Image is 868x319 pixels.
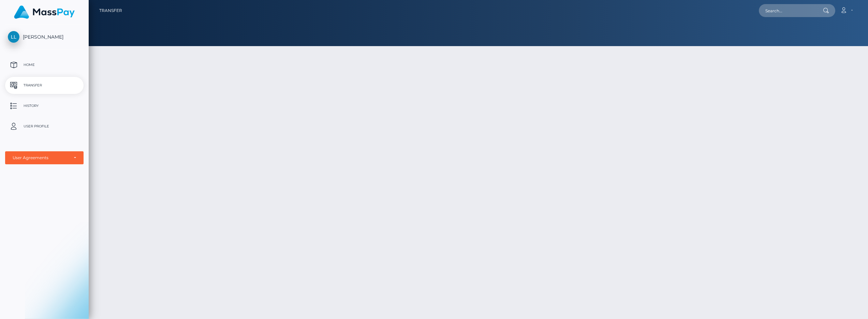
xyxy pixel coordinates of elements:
a: Transfer [5,77,84,94]
div: User Agreements [13,155,69,161]
p: Home [8,60,81,70]
a: User Profile [5,118,84,135]
p: History [8,101,81,111]
input: Search... [759,4,823,17]
a: History [5,97,84,114]
p: User Profile [8,121,81,131]
p: Transfer [8,80,81,91]
span: [PERSON_NAME] [5,34,84,40]
img: MassPay [14,5,75,19]
button: User Agreements [5,151,84,164]
a: Transfer [99,3,122,18]
a: Home [5,56,84,73]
